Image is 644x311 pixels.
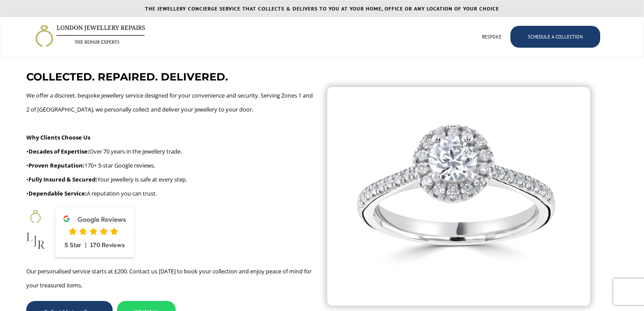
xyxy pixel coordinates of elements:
[28,175,97,183] strong: Fully Insured & Secured:
[26,264,317,292] p: Our personalised service starts at £200. Contact us [DATE] to book your collection and enjoy peac...
[35,24,145,48] a: home
[28,189,87,197] strong: Dependable Service:
[63,241,126,249] div: 5 Star | 170 Reviews
[28,147,89,155] strong: Decades of Expertise:
[26,88,317,200] p: We offer a discreet, bespoke jewellery service designed for your convenience and security. Servin...
[28,161,85,169] strong: Proven Reputation:
[473,22,510,52] a: BESPOKE
[0,5,644,13] div: THE JEWELLERY CONCIERGE SERVICE THAT COLLECTS & DELIVERS TO YOU AT YOUR HOME, OFFICE OR ANY LOCAT...
[26,133,90,141] strong: Why Clients Choose Us
[26,70,228,84] p: COLLECTED. REPAIRED. DELIVERED.
[510,26,600,48] a: SCHEDULE A COLLECTION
